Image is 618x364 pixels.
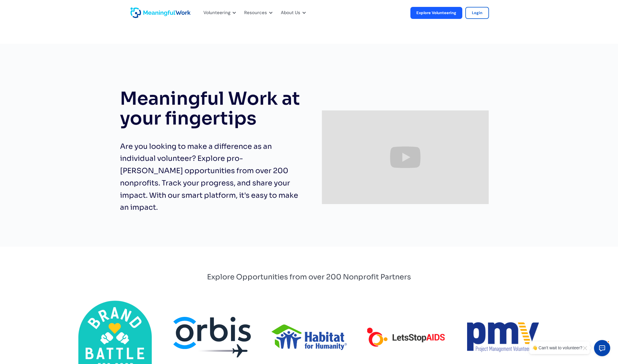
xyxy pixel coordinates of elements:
a: Explore Volunteering [410,7,462,19]
div: Volunteering [203,9,230,17]
p: Are you looking to make a difference as an individual volunteer? Explore pro-[PERSON_NAME] opport... [120,140,305,214]
div: Resources [244,9,267,17]
div: About Us [277,3,307,23]
a: Login [465,7,489,19]
img: A logo of Orbis Canada. [173,317,251,358]
iframe: Welcome to Meaningful Work Product Demo Video [322,110,489,204]
img: Logo of a nonprofit called Project Management Volunteers. [464,319,542,355]
div: Resources [241,3,274,23]
div: Volunteering [200,3,238,23]
img: Logo of a nonprofit called Habitat for Humanity. [270,324,348,350]
div: Explore Opportunities from over 200 Nonprofit Partners [207,271,411,284]
div: About Us [281,9,300,17]
h1: Meaningful Work at your fingertips [120,89,305,128]
a: home [130,8,145,18]
div: 👋 Can't wait to volunteer? [532,344,582,351]
img: Logo of a nonprofit called Let's Stop AIDS. [367,328,445,347]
